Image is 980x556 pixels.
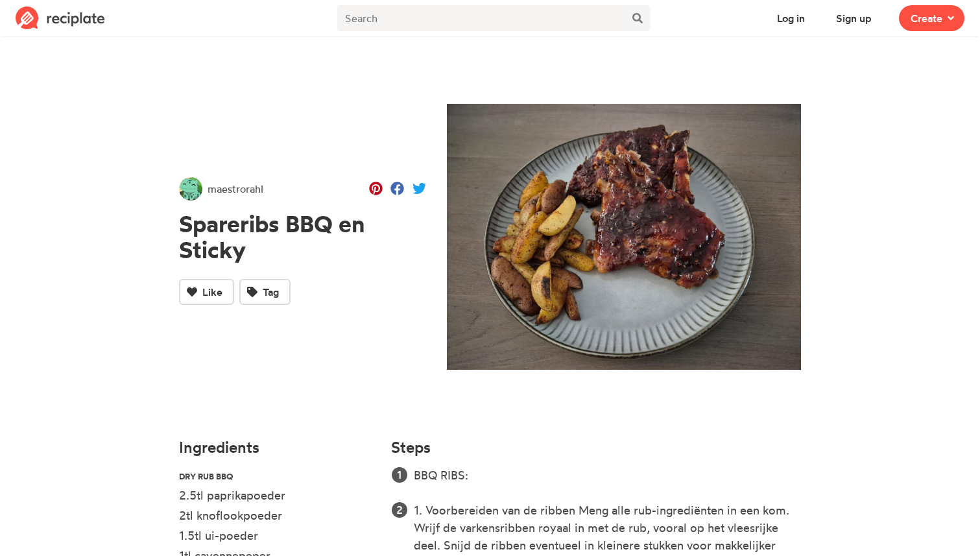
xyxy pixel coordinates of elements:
[179,487,376,507] li: 2.5tl paprikapoeder
[899,5,964,31] button: Create
[239,279,291,305] button: Tag
[391,439,431,456] h4: Steps
[414,466,801,484] li: BBQ RIBS:
[179,439,376,456] h4: Ingredients
[16,6,105,30] img: Reciplate
[263,284,279,300] span: Tag
[179,177,202,200] img: User's avatar
[911,10,942,26] span: Create
[179,177,263,200] a: maestrorahl
[202,284,222,300] span: Like
[824,5,883,31] button: Sign up
[179,279,234,305] button: Like
[179,527,376,547] li: 1.5tl ui-poeder
[179,466,376,487] li: Dry rub BBQ
[179,211,426,263] h1: Spareribs BBQ en Sticky
[447,104,802,370] img: Recipe of Spareribs BBQ en Sticky by maestrorahl
[765,5,817,31] button: Log in
[208,181,263,197] span: maestrorahl
[179,507,376,527] li: 2tl knoflookpoeder
[337,5,625,31] input: Search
